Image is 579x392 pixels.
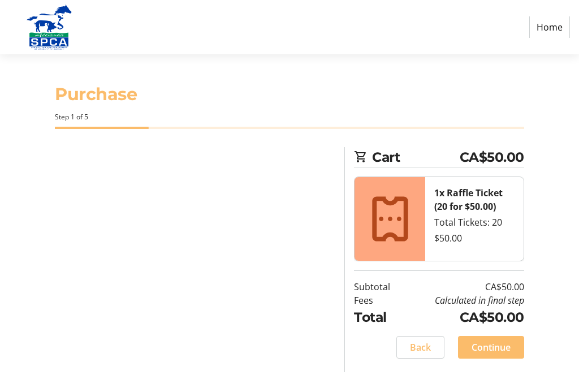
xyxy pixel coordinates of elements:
[460,147,524,167] span: CA$50.00
[403,307,524,327] td: CA$50.00
[55,112,524,122] div: Step 1 of 5
[354,294,403,307] td: Fees
[472,341,511,354] span: Continue
[9,5,89,50] img: Alberta SPCA's Logo
[372,147,459,167] span: Cart
[434,231,514,245] div: $50.00
[458,336,524,359] button: Continue
[396,336,444,359] button: Back
[410,341,431,354] span: Back
[354,307,403,327] td: Total
[529,16,570,38] a: Home
[403,294,524,307] td: Calculated in final step
[403,280,524,294] td: CA$50.00
[354,280,403,294] td: Subtotal
[434,216,514,229] div: Total Tickets: 20
[55,81,524,107] h1: Purchase
[434,187,503,213] strong: 1x Raffle Ticket (20 for $50.00)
